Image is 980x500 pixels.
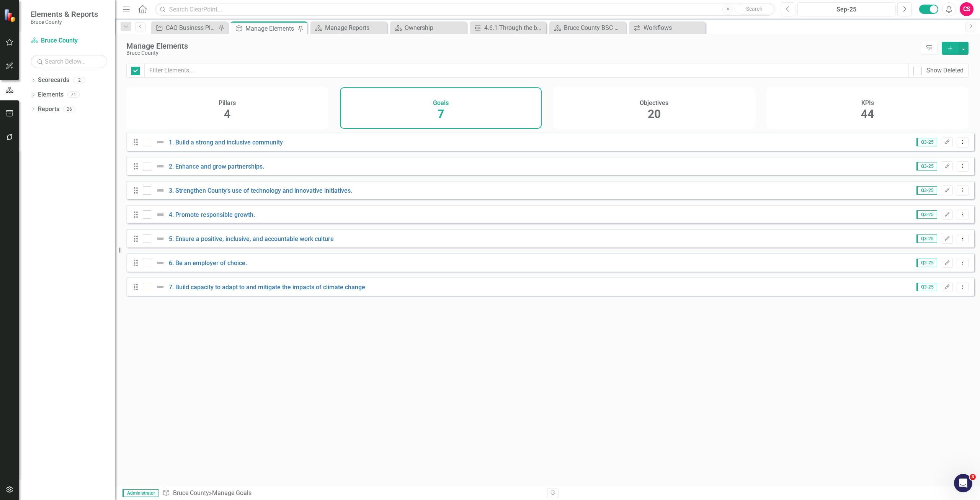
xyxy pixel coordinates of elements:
[640,100,668,107] h4: Objectives
[144,64,909,78] input: Filter Elements...
[954,474,972,492] iframe: Intercom live chat
[169,187,352,194] a: 3. Strengthen County's use of technology and innovative initiatives.
[800,5,893,14] div: Sep-25
[648,107,661,121] span: 20
[38,90,64,99] a: Elements
[31,19,98,25] small: Bruce County
[916,234,937,243] span: Q3-25
[73,77,85,84] div: 2
[38,76,69,85] a: Scorecards
[224,107,230,121] span: 4
[564,23,624,33] div: Bruce County BSC Welcome Page
[797,2,895,16] button: Sep-25
[433,100,449,107] h4: Goals
[644,23,704,33] div: Workflows
[861,107,874,121] span: 44
[169,235,334,243] a: 5. Ensure a positive, inclusive, and accountable work culture
[155,3,775,16] input: Search ClearPoint...
[156,162,165,171] img: Not Defined
[245,24,296,33] div: Manage Elements
[631,23,704,33] a: Workflows
[63,106,75,112] div: 26
[405,23,465,33] div: Ownership
[156,210,165,219] img: Not Defined
[551,23,624,33] a: Bruce County BSC Welcome Page
[169,163,264,170] a: 2. Enhance and grow partnerships.
[156,258,165,267] img: Not Defined
[169,259,247,267] a: 6. Be an employer of choice.
[169,284,365,291] a: 7. Build capacity to adapt to and mitigate the impacts of climate change
[735,4,773,15] button: Search
[312,23,385,33] a: Manage Reports
[916,138,937,146] span: Q3-25
[325,23,385,33] div: Manage Reports
[162,489,542,498] div: » Manage Goals
[916,283,937,291] span: Q3-25
[861,100,874,107] h4: KPIs
[31,10,98,19] span: Elements & Reports
[156,186,165,195] img: Not Defined
[4,8,17,22] img: ClearPoint Strategy
[156,282,165,292] img: Not Defined
[156,234,165,243] img: Not Defined
[169,211,255,218] a: 4. Promote responsible growth.
[916,186,937,195] span: Q3-25
[122,489,158,497] span: Administrator
[38,105,59,114] a: Reports
[219,100,236,107] h4: Pillars
[126,42,917,50] div: Manage Elements
[156,138,165,147] img: Not Defined
[31,36,107,45] a: Bruce County
[438,107,444,121] span: 7
[173,489,209,497] a: Bruce County
[392,23,465,33] a: Ownership
[746,6,763,12] span: Search
[916,162,937,170] span: Q3-25
[926,66,964,75] div: Show Deleted
[31,55,107,68] input: Search Below...
[916,259,937,267] span: Q3-25
[484,23,544,33] div: 4.6.1 Through the budget process review current capital and operating plans to identify areas for...
[166,23,216,33] div: CAO Business Plan Initiatives
[153,23,216,33] a: CAO Business Plan Initiatives
[960,2,973,16] button: CS
[472,23,544,33] a: 4.6.1 Through the budget process review current capital and operating plans to identify areas for...
[67,92,80,98] div: 71
[916,210,937,219] span: Q3-25
[970,474,976,480] span: 3
[126,50,917,56] div: Bruce County
[169,139,283,146] a: 1. Build a strong and inclusive community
